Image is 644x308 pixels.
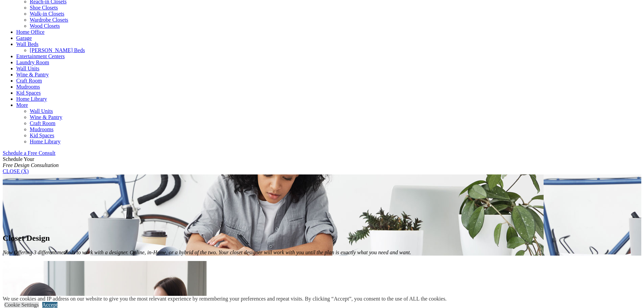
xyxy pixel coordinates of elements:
a: Wall Units [16,66,39,71]
a: More menu text will display only on big screen [16,102,28,108]
a: Wine & Pantry [30,114,62,120]
a: Accept [42,302,57,308]
em: Free Design Consultation [3,162,59,168]
a: Entertainment Centers [16,53,65,59]
a: Shoe Closets [30,5,58,10]
a: CLOSE (X) [3,168,29,174]
a: Mudrooms [30,126,53,132]
a: Walk-in Closets [30,11,64,17]
a: Wine & Pantry [16,72,49,77]
a: [PERSON_NAME] Beds [30,47,85,53]
a: Garage [16,35,32,41]
a: Wall Units [30,108,53,114]
a: Kid Spaces [30,133,54,138]
a: Laundry Room [16,60,49,65]
a: Craft Room [30,120,55,126]
div: We use cookies and IP address on our website to give you the most relevant experience by remember... [3,296,447,302]
a: Schedule a Free Consult (opens a dropdown menu) [3,150,55,156]
h1: Closet Design [3,234,641,243]
a: Wood Closets [30,23,60,29]
a: Craft Room [16,78,42,84]
span: Schedule Your [3,156,59,168]
a: Home Library [30,139,61,144]
a: Home Office [16,29,45,35]
a: Home Library [16,96,47,102]
a: Cookie Settings [4,302,39,308]
a: Wardrobe Closets [30,17,68,23]
a: Wall Beds [16,41,39,47]
em: Now Offering 3 different methods to work with a designer. Online, in-Home, or a hybrid of the two... [3,250,411,255]
a: Mudrooms [16,84,40,90]
a: Kid Spaces [16,90,41,96]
